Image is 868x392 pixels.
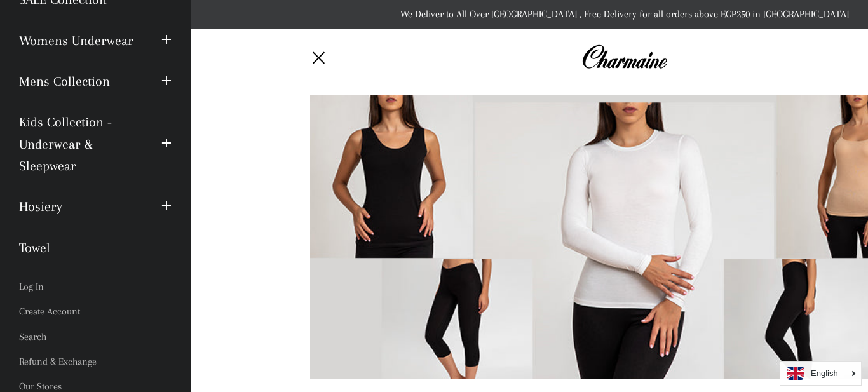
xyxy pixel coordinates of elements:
a: Towel [10,227,181,268]
a: Create Account [10,299,181,324]
a: Mens Collection [10,61,152,102]
img: Charmaine Egypt [581,43,667,71]
a: Search [10,325,181,349]
a: Womens Underwear [10,20,152,61]
a: Refund & Exchange [10,349,181,374]
a: Kids Collection - Underwear & Sleepwear [10,102,152,186]
a: English [787,367,855,380]
a: Log In [10,274,181,299]
a: Hosiery [10,186,152,227]
i: English [811,369,838,377]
